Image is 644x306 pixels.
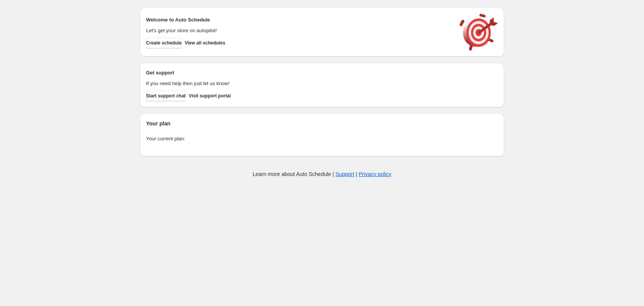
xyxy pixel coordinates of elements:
[146,27,452,35] p: Let's get your store on autopilot!
[253,170,391,178] p: Learn more about Auto Schedule | |
[359,171,392,177] a: Privacy policy
[185,40,225,46] span: View all schedules
[146,120,498,127] h2: Your plan
[185,38,225,48] button: View all schedules
[146,80,452,87] p: If you need help then just let us know!
[189,90,231,101] a: Visit support portal
[146,93,186,99] span: Start support chat
[146,38,182,48] button: Create schedule
[189,93,231,99] span: Visit support portal
[146,40,182,46] span: Create schedule
[335,171,354,177] a: Support
[146,90,186,101] a: Start support chat
[146,16,452,24] h2: Welcome to Auto Schedule
[146,135,498,143] p: Your current plan:
[146,69,452,77] h2: Get support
